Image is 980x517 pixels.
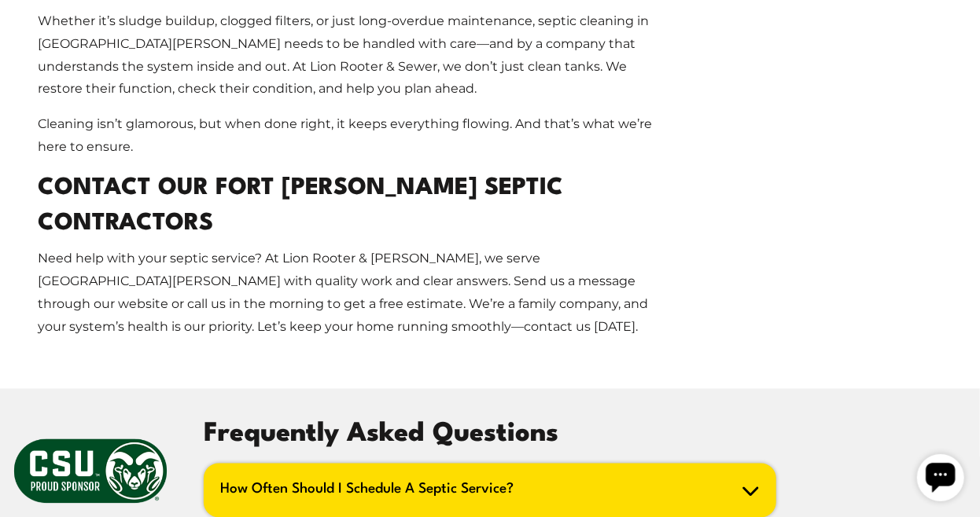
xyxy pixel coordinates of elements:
div: Open chat widget [6,6,53,53]
p: Need help with your septic service? At Lion Rooter & [PERSON_NAME], we serve [GEOGRAPHIC_DATA][PE... [38,247,656,338]
span: Frequently Asked Questions [204,422,558,448]
p: Whether it’s sludge buildup, clogged filters, or just long-overdue maintenance, septic cleaning i... [38,10,656,101]
img: CSU Sponsor Badge [12,437,169,505]
h2: Contact Our Fort [PERSON_NAME] Septic Contractors [38,171,656,242]
p: Cleaning isn’t glamorous, but when done right, it keeps everything flowing. And that’s what we’re... [38,113,656,159]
